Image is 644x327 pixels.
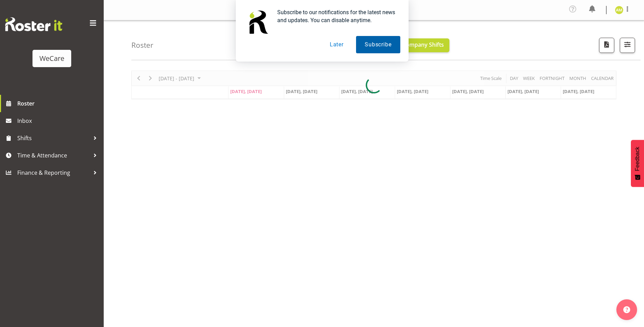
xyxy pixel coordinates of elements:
span: Shifts [17,133,90,143]
span: Time & Attendance [17,150,90,161]
span: Inbox [17,116,100,126]
span: Feedback [634,147,641,171]
button: Feedback - Show survey [631,140,644,187]
button: Subscribe [356,36,400,53]
button: Later [321,36,352,53]
img: help-xxl-2.png [623,306,630,313]
img: notification icon [244,8,272,36]
span: Roster [17,98,100,109]
div: Subscribe to our notifications for the latest news and updates. You can disable anytime. [272,8,400,24]
span: Finance & Reporting [17,167,90,178]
